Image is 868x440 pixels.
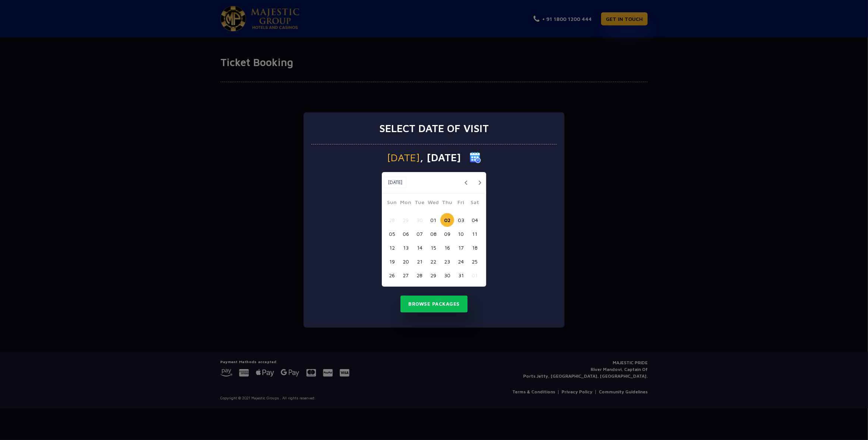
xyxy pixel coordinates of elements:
span: Mon [399,198,413,209]
button: 25 [468,255,482,268]
button: 26 [385,268,399,282]
button: 29 [399,213,413,227]
button: 29 [427,268,440,282]
button: 17 [454,241,468,255]
button: 30 [440,268,454,282]
button: 06 [399,227,413,241]
h3: Select date of visit [379,122,489,135]
span: Tue [413,198,427,209]
button: 27 [399,268,413,282]
button: 07 [413,227,427,241]
span: Wed [427,198,440,209]
button: Browse Packages [400,296,468,313]
button: 19 [385,255,399,268]
span: Sat [468,198,482,209]
button: 18 [468,241,482,255]
button: 14 [413,241,427,255]
button: 01 [427,213,440,227]
button: 20 [399,255,413,268]
img: calender icon [470,152,481,163]
span: Sun [385,198,399,209]
button: 13 [399,241,413,255]
button: 30 [413,213,427,227]
button: 05 [385,227,399,241]
span: [DATE] [387,152,420,163]
button: 01 [468,268,482,282]
button: 03 [454,213,468,227]
button: 23 [440,255,454,268]
button: 04 [468,213,482,227]
span: Thu [440,198,454,209]
button: 21 [413,255,427,268]
button: 24 [454,255,468,268]
button: 28 [385,213,399,227]
span: , [DATE] [420,152,461,163]
button: 10 [454,227,468,241]
button: 31 [454,268,468,282]
span: Fri [454,198,468,209]
button: 15 [427,241,440,255]
button: 28 [413,268,427,282]
button: 02 [440,213,454,227]
button: 12 [385,241,399,255]
button: 08 [427,227,440,241]
button: 11 [468,227,482,241]
button: 16 [440,241,454,255]
button: 09 [440,227,454,241]
button: 22 [427,255,440,268]
button: [DATE] [384,177,406,188]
